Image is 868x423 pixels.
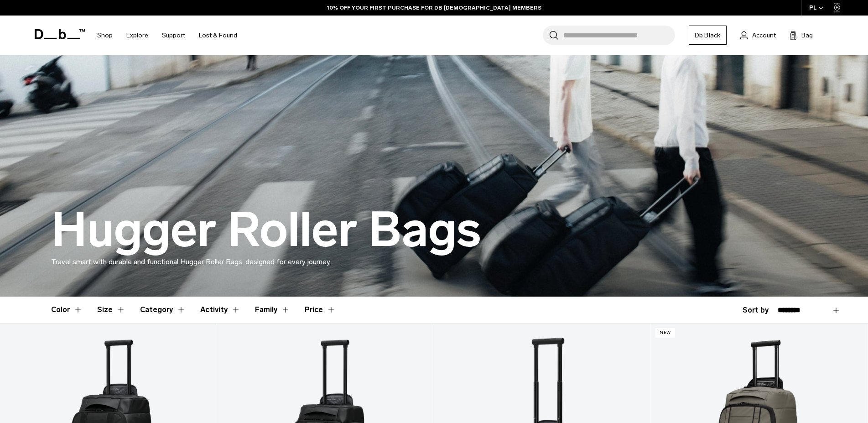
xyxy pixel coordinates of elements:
[200,297,240,323] button: Toggle Filter
[255,297,290,323] button: Toggle Filter
[199,19,237,52] a: Lost & Found
[51,297,83,323] button: Toggle Filter
[140,297,186,323] button: Toggle Filter
[97,297,125,323] button: Toggle Filter
[305,297,336,323] button: Toggle Price
[752,31,776,40] span: Account
[51,257,331,266] span: Travel smart with durable and functional Hugger Roller Bags, designed for every journey.
[689,26,727,45] a: Db Black
[801,31,813,40] span: Bag
[126,19,148,52] a: Explore
[97,19,113,52] a: Shop
[655,328,675,338] p: New
[740,30,776,41] a: Account
[790,30,813,41] button: Bag
[90,16,244,55] nav: Main Navigation
[51,204,481,256] h1: Hugger Roller Bags
[162,19,185,52] a: Support
[327,4,541,12] a: 10% OFF YOUR FIRST PURCHASE FOR DB [DEMOGRAPHIC_DATA] MEMBERS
